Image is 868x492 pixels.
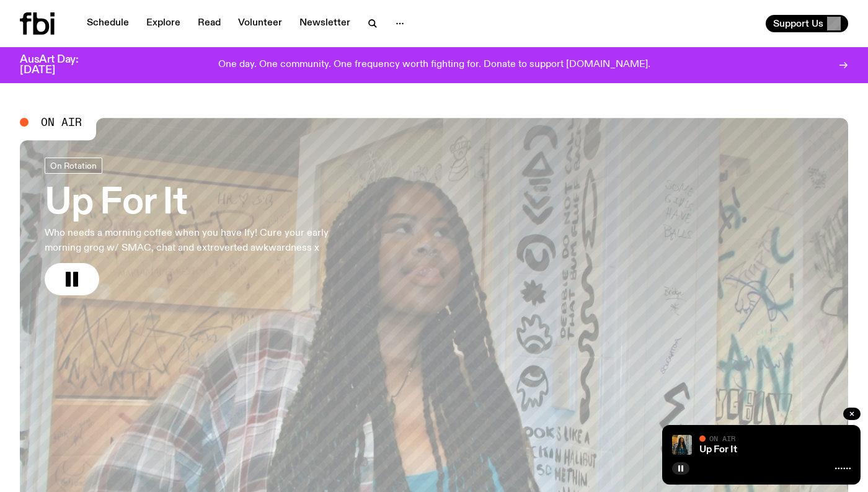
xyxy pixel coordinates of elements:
a: Up For ItWho needs a morning coffee when you have Ify! Cure your early morning grog w/ SMAC, chat... [45,158,362,295]
a: Explore [139,15,188,32]
a: Up For It [699,445,737,455]
h3: Up For It [45,186,362,221]
span: Support Us [773,18,823,29]
h3: AusArt Day: [DATE] [20,55,99,76]
p: One day. One community. One frequency worth fighting for. Donate to support [DOMAIN_NAME]. [218,60,650,71]
span: On Rotation [50,161,97,170]
img: Ify - a Brown Skin girl with black braided twists, looking up to the side with her tongue stickin... [672,435,692,455]
a: Schedule [79,15,136,32]
a: Read [190,15,228,32]
a: Newsletter [292,15,358,32]
span: On Air [709,434,735,442]
a: On Rotation [45,158,102,174]
button: Support Us [766,15,848,32]
p: Who needs a morning coffee when you have Ify! Cure your early morning grog w/ SMAC, chat and extr... [45,226,362,256]
a: Volunteer [231,15,290,32]
span: On Air [41,117,82,128]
